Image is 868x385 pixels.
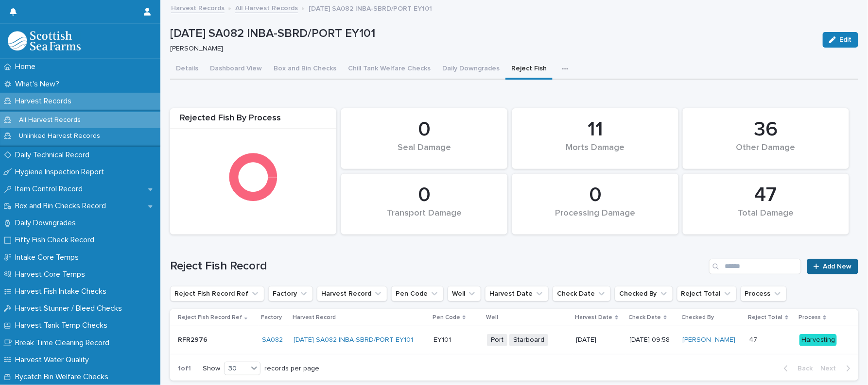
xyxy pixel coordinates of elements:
[309,2,432,13] p: [DATE] SA082 INBA-SBRD/PORT EY101
[268,59,342,80] button: Box and Bin Checks
[11,304,130,313] p: Harvest Stunner / Bleed Checks
[235,2,298,13] a: All Harvest Records
[434,334,453,344] p: EY101
[358,208,491,229] div: Transport Damage
[170,27,815,41] p: [DATE] SA082 INBA-SBRD/PORT EY101
[11,235,102,245] p: Fifty Fish Check Record
[391,286,444,301] button: Pen Code
[11,132,108,140] p: Unlinked Harvest Records
[776,364,817,373] button: Back
[170,113,336,129] div: Rejected Fish By Process
[529,117,662,142] div: 11
[11,270,93,279] p: Harvest Core Temps
[293,312,336,323] p: Harvest Record
[630,336,675,344] p: [DATE] 09:58
[170,286,264,301] button: Reject Fish Record Ref
[11,253,87,262] p: Intake Core Temps
[485,286,549,301] button: Harvest Date
[170,326,858,354] tr: RFR2976RFR2976 SA082 [DATE] SA082 INBA-SBRD/PORT EY101 EY101EY101 PortStarboard[DATE][DATE] 09:58...
[486,312,498,323] p: Well
[170,259,705,273] h1: Reject Fish Record
[575,312,613,323] p: Harvest Date
[505,59,553,80] button: Reject Fish
[529,183,662,207] div: 0
[225,364,248,374] div: 30
[11,116,88,124] p: All Harvest Records
[748,312,783,323] p: Reject Total
[170,59,204,80] button: Details
[11,287,114,296] p: Harvest Fish Intake Checks
[817,364,858,373] button: Next
[262,336,283,344] a: SA082
[699,208,833,229] div: Total Damage
[171,2,225,13] a: Harvest Records
[807,259,858,274] a: Add New
[699,183,833,207] div: 47
[178,334,209,344] p: RFR2976
[823,263,852,270] span: Add New
[699,143,833,163] div: Other Damage
[681,312,714,323] p: Checked By
[11,62,43,71] p: Home
[11,80,67,89] p: What's New?
[699,117,833,142] div: 36
[677,286,737,301] button: Reject Total
[204,59,268,80] button: Dashboard View
[11,338,117,348] p: Break Time Cleaning Record
[433,312,460,323] p: Pen Code
[741,286,787,301] button: Process
[178,312,242,323] p: Reject Fish Record Ref
[261,312,282,323] p: Factory
[576,336,622,344] p: [DATE]
[629,312,661,323] p: Check Date
[358,183,491,207] div: 0
[11,184,90,194] p: Item Control Record
[799,312,821,323] p: Process
[487,334,507,346] span: Port
[268,286,313,301] button: Factory
[358,117,491,142] div: 0
[823,32,858,48] button: Edit
[840,36,852,43] span: Edit
[317,286,387,301] button: Harvest Record
[749,334,760,344] p: 47
[11,218,84,228] p: Daily Downgrades
[615,286,673,301] button: Checked By
[529,143,662,163] div: Morts Damage
[294,336,413,344] a: [DATE] SA082 INBA-SBRD/PORT EY101
[529,208,662,229] div: Processing Damage
[792,365,813,372] span: Back
[11,151,97,160] p: Daily Technical Record
[448,286,481,301] button: Well
[799,334,837,346] div: Harvesting
[342,59,436,80] button: Chill Tank Welfare Checks
[203,365,220,373] p: Show
[11,321,115,330] p: Harvest Tank Temp Checks
[11,201,114,211] p: Box and Bin Checks Record
[8,31,81,50] img: mMrefqRFQpe26GRNOUkG
[436,59,505,80] button: Daily Downgrades
[11,355,97,365] p: Harvest Water Quality
[170,45,811,53] p: [PERSON_NAME]
[709,259,801,274] input: Search
[553,286,611,301] button: Check Date
[11,97,79,106] p: Harvest Records
[358,143,491,163] div: Seal Damage
[170,357,199,381] p: 1 of 1
[682,336,735,344] a: [PERSON_NAME]
[11,372,116,382] p: Bycatch Bin Welfare Checks
[11,167,112,177] p: Hygiene Inspection Report
[509,334,548,346] span: Starboard
[821,365,842,372] span: Next
[264,365,319,373] p: records per page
